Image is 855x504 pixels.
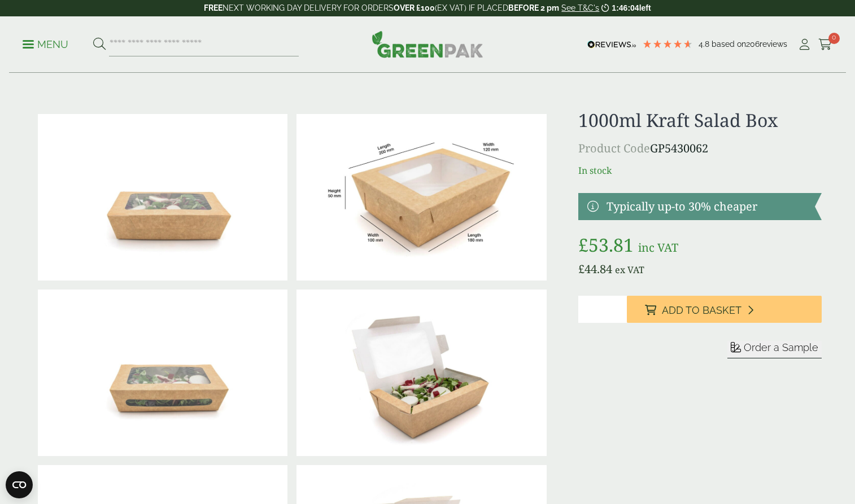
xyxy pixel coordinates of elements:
div: 4.79 Stars [642,39,693,49]
h1: 1000ml Kraft Salad Box [578,109,822,131]
span: ex VAT [615,264,644,276]
img: Kraft Salad Double Window Box 1000ml With Salad Closed 2 (Large) [38,114,287,281]
bdi: 44.84 [578,261,612,277]
span: £ [578,261,584,277]
img: SaladBox_1000 [296,114,546,281]
span: Order a Sample [744,341,818,353]
span: Based on [712,40,746,49]
span: 4.8 [699,40,712,49]
img: Kraft Salad Double Window Box 1000ml With Salad Rear View (Large) [38,290,287,456]
a: 0 [818,36,832,53]
i: My Account [797,39,812,50]
bdi: 53.81 [578,233,634,257]
img: REVIEWS.io [587,41,636,49]
img: GreenPak Supplies [372,30,483,58]
span: reviews [760,40,787,49]
img: Kraft Salad Double Window Box 1000ml With Salad Open V2 (Large) [296,290,546,456]
span: left [639,3,651,12]
span: 0 [828,33,840,44]
a: See T&C's [561,3,599,12]
strong: OVER £100 [394,3,435,12]
span: £ [578,233,588,257]
span: 206 [746,40,760,49]
button: Order a Sample [727,341,822,358]
p: GP5430062 [578,140,822,157]
span: Add to Basket [662,304,741,317]
span: inc VAT [638,240,678,255]
p: Menu [23,38,68,51]
span: 1:46:04 [612,3,639,12]
button: Open CMP widget [6,471,33,498]
i: Cart [818,39,832,50]
button: Add to Basket [627,296,822,323]
span: Product Code [578,141,650,156]
a: Menu [23,38,68,49]
strong: BEFORE 2 pm [508,3,559,12]
p: In stock [578,164,822,177]
strong: FREE [204,3,223,12]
